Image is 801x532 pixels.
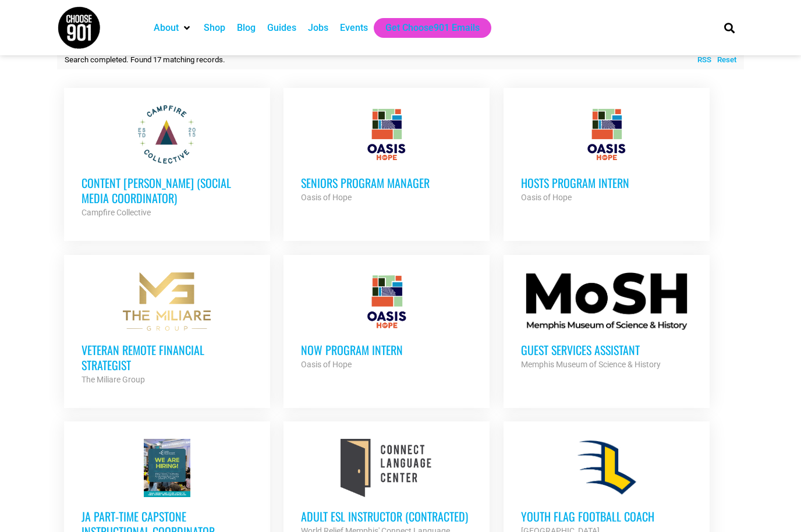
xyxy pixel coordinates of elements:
[692,54,711,66] a: RSS
[283,255,490,389] a: NOW Program Intern Oasis of Hope
[521,342,692,357] h3: Guest Services Assistant
[720,18,739,37] div: Search
[521,175,692,190] h3: HOSTS Program Intern
[267,21,296,35] a: Guides
[301,175,472,190] h3: Seniors Program Manager
[301,509,472,524] h3: Adult ESL Instructor (Contracted)
[148,18,198,38] div: About
[64,255,270,404] a: Veteran Remote Financial Strategist The Miliare Group
[504,88,710,222] a: HOSTS Program Intern Oasis of Hope
[301,342,472,357] h3: NOW Program Intern
[65,55,225,64] span: Search completed. Found 17 matching records.
[64,88,270,237] a: Content [PERSON_NAME] (Social Media Coordinator) Campfire Collective
[283,88,490,222] a: Seniors Program Manager Oasis of Hope
[81,375,145,384] strong: The Miliare Group
[340,21,368,35] a: Events
[301,360,352,369] strong: Oasis of Hope
[521,509,692,524] h3: Youth Flag Football Coach
[81,342,253,373] h3: Veteran Remote Financial Strategist
[308,21,328,35] a: Jobs
[81,175,253,205] h3: Content [PERSON_NAME] (Social Media Coordinator)
[385,21,480,35] a: Get Choose901 Emails
[154,21,179,35] a: About
[711,54,736,66] a: Reset
[237,21,256,35] a: Blog
[148,18,704,38] nav: Main nav
[521,360,661,369] strong: Memphis Museum of Science & History
[301,193,352,202] strong: Oasis of Hope
[204,21,225,35] a: Shop
[504,255,710,389] a: Guest Services Assistant Memphis Museum of Science & History
[81,208,151,217] strong: Campfire Collective
[521,193,572,202] strong: Oasis of Hope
